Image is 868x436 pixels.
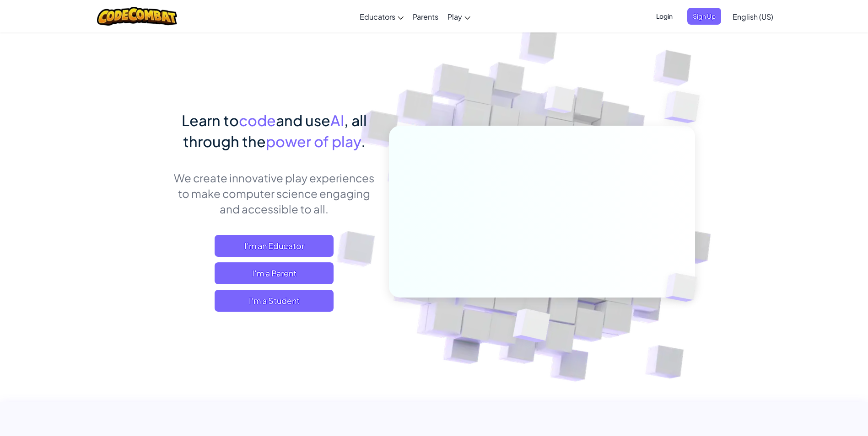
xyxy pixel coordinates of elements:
span: Learn to [182,111,239,129]
span: English (US) [733,12,773,21]
a: Educators [355,4,408,29]
span: . [361,132,366,150]
span: power of play [266,132,361,150]
p: We create innovative play experiences to make computer science engaging and accessible to all. [173,170,375,217]
button: I'm a Student [215,290,334,312]
span: Educators [360,12,395,21]
span: AI [330,111,344,129]
a: I'm a Parent [215,262,334,284]
a: Play [443,4,475,29]
a: English (US) [728,4,778,29]
img: Overlap cubes [650,254,718,321]
button: Sign Up [687,8,721,25]
button: Login [651,8,678,25]
img: Overlap cubes [490,289,572,365]
img: CodeCombat logo [97,7,177,26]
a: Parents [408,4,443,29]
img: Overlap cubes [527,68,593,136]
span: code [239,111,276,129]
span: Play [447,12,462,21]
span: and use [276,111,330,129]
img: Overlap cubes [646,69,725,146]
a: I'm an Educator [215,235,334,257]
